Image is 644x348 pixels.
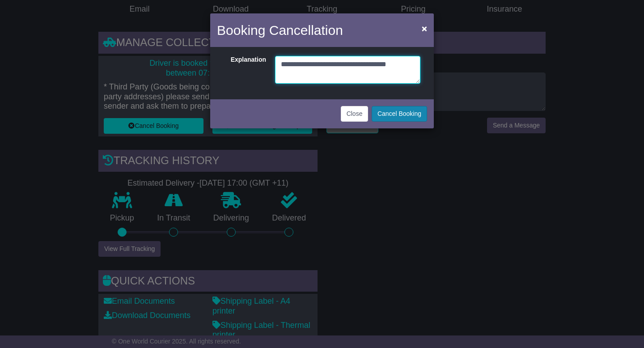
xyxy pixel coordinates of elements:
[341,106,369,122] button: Close
[417,19,432,38] button: Close
[372,106,427,122] button: Cancel Booking
[219,56,271,81] label: Explanation
[422,23,427,34] span: ×
[217,20,343,40] h4: Booking Cancellation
